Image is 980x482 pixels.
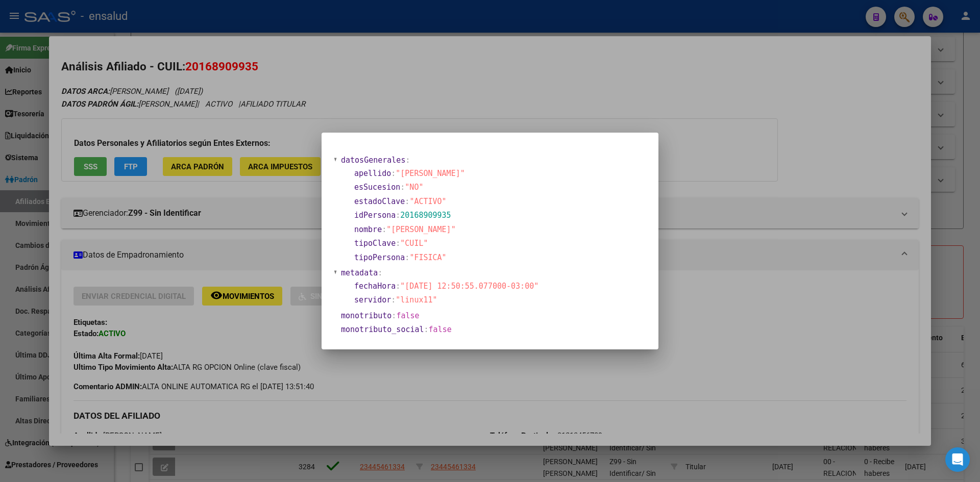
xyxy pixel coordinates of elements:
span: 20168909935 [400,211,451,220]
span: : [405,253,409,262]
span: estadoClave [354,197,405,206]
span: : [424,325,429,334]
span: idPersona [354,211,396,220]
span: servidor [354,295,391,305]
span: "[PERSON_NAME]" [396,169,464,178]
span: tipoPersona [354,253,405,262]
span: : [405,197,409,206]
div: Open Intercom Messenger [945,447,970,472]
span: false [429,325,452,334]
span: "linux11" [396,295,437,305]
span: : [391,311,396,320]
span: monotributo [341,311,391,320]
span: : [391,295,396,305]
span: "FISICA" [409,253,446,262]
span: "ACTIVO" [409,197,446,206]
span: : [396,211,400,220]
span: metadata [341,268,378,277]
span: "CUIL" [400,239,428,248]
span: : [391,169,396,178]
span: : [378,268,382,277]
span: apellido [354,169,391,178]
span: datosGenerales [341,156,405,165]
span: : [400,183,405,192]
span: : [405,156,410,165]
span: fechaHora [354,282,396,291]
span: tipoClave [354,239,396,248]
span: "[DATE] 12:50:55.077000-03:00" [400,282,538,291]
span: "[PERSON_NAME]" [386,225,455,234]
span: false [396,311,419,320]
span: nombre [354,225,382,234]
span: : [396,239,400,248]
span: "NO" [405,183,423,192]
span: esSucesion [354,183,400,192]
span: monotributo_social [341,325,424,334]
span: : [382,225,386,234]
span: : [396,282,400,291]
